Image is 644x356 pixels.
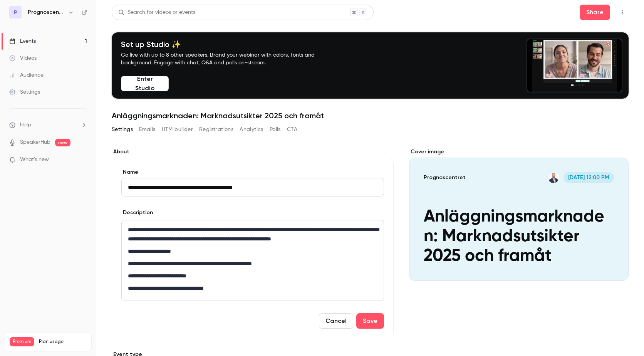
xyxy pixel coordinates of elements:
[356,313,384,329] button: Save
[270,123,281,136] button: Polls
[121,76,169,91] button: Enter Studio
[112,123,133,136] button: Settings
[20,138,50,146] a: SpeakerHub
[121,40,333,49] h4: Set up Studio ✨
[319,313,353,329] button: Cancel
[9,37,36,45] div: Events
[9,54,37,62] div: Videos
[20,156,49,164] span: What's new
[199,123,233,136] button: Registrations
[9,121,87,129] li: help-dropdown-opener
[287,123,297,136] button: CTA
[10,337,34,346] span: Premium
[20,121,31,129] span: Help
[139,123,155,136] button: Emails
[9,71,44,79] div: Audience
[14,8,17,17] span: P
[121,51,333,67] p: Go live with up to 8 other speakers. Brand your webinar with colors, fonts and background. Engage...
[28,8,65,16] h6: Prognoscentret
[112,111,629,120] h1: Anläggningsmarknaden: Marknadsutsikter 2025 och framåt
[409,148,629,156] label: Cover image
[9,88,40,96] div: Settings
[55,139,70,146] span: new
[39,339,87,345] span: Plan usage
[162,123,193,136] button: UTM builder
[409,148,629,281] section: Cover image
[580,5,610,20] button: Share
[121,168,384,176] label: Name
[118,8,195,17] div: Search for videos or events
[240,123,263,136] button: Analytics
[121,209,153,217] label: Description
[78,156,87,163] iframe: Noticeable Trigger
[122,220,384,301] div: editor
[112,148,394,156] label: About
[121,220,384,301] section: description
